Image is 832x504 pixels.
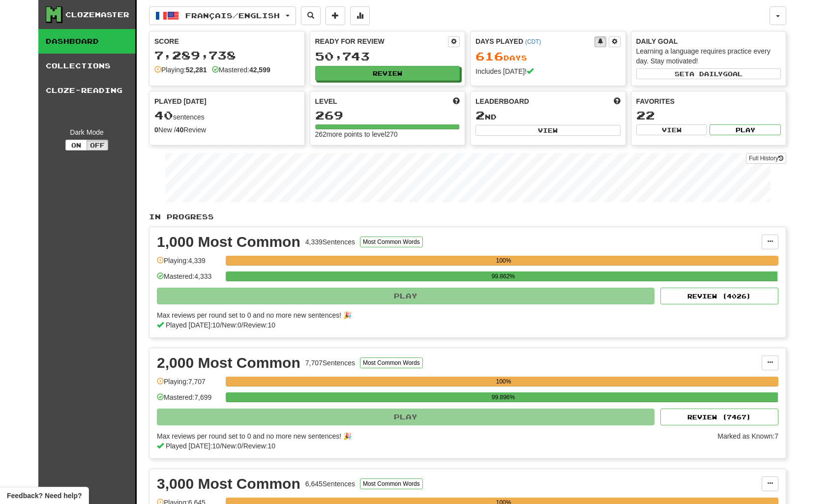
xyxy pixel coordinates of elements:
[636,36,781,46] div: Daily Goal
[229,392,778,402] div: 99.896%
[154,49,299,61] div: 7,289,738
[315,66,460,81] button: Review
[157,256,221,272] div: Playing: 4,339
[157,476,300,491] div: 3,000 Most Common
[660,409,778,425] button: Review (7467)
[475,66,621,76] div: Includes [DATE]!
[157,431,712,441] div: Max reviews per round set to 0 and no more new sentences! 🎉
[305,237,355,247] div: 4,339 Sentences
[157,310,773,320] div: Max reviews per round set to 0 and no more new sentences! 🎉
[614,96,621,106] span: This week in points, UTC
[65,10,129,20] div: Clozemaster
[186,66,207,74] strong: 52,281
[636,46,781,66] div: Learning a language requires practice every day. Stay motivated!
[453,96,460,106] span: Score more points to level up
[301,6,321,25] button: Search sentences
[222,442,241,450] span: New: 0
[154,108,173,122] span: 40
[689,70,723,77] span: a daily
[38,78,135,103] a: Cloze-Reading
[229,271,777,281] div: 99.862%
[475,49,504,63] span: 616
[220,442,222,450] span: /
[360,237,423,247] button: Most Common Words
[87,140,108,150] button: Off
[525,38,541,45] a: (CDT)
[241,442,243,450] span: /
[326,6,345,25] button: Add sentence to collection
[154,109,299,122] div: sentences
[636,68,781,79] button: Seta dailygoal
[157,288,654,304] button: Play
[249,66,270,74] strong: 42,599
[475,36,594,46] div: Days Played
[149,6,296,25] button: Français/English
[176,126,184,134] strong: 40
[315,96,337,106] span: Level
[475,50,621,63] div: Day s
[154,65,207,75] div: Playing:
[243,442,275,450] span: Review: 10
[154,126,158,134] strong: 0
[475,125,621,136] button: View
[157,409,654,425] button: Play
[746,153,786,164] a: Full History
[315,50,460,62] div: 50,743
[65,140,87,150] button: On
[315,109,460,121] div: 269
[710,124,781,135] button: Play
[229,377,778,386] div: 100%
[166,442,220,450] span: Played [DATE]: 10
[222,321,241,329] span: New: 0
[154,96,207,106] span: Played [DATE]
[350,6,370,25] button: More stats
[157,235,300,249] div: 1,000 Most Common
[243,321,275,329] span: Review: 10
[7,491,82,501] span: Open feedback widget
[315,36,448,46] div: Ready for Review
[360,478,423,489] button: Most Common Words
[305,479,355,489] div: 6,645 Sentences
[38,54,135,78] a: Collections
[220,321,222,329] span: /
[229,256,778,266] div: 100%
[149,212,786,222] p: In Progress
[475,108,485,122] span: 2
[154,125,299,135] div: New / Review
[636,109,781,121] div: 22
[241,321,243,329] span: /
[157,356,300,370] div: 2,000 Most Common
[212,65,270,75] div: Mastered:
[46,127,128,137] div: Dark Mode
[636,124,708,135] button: View
[38,29,135,54] a: Dashboard
[157,271,221,288] div: Mastered: 4,333
[305,358,355,368] div: 7,707 Sentences
[157,377,221,393] div: Playing: 7,707
[475,109,621,122] div: nd
[157,392,221,409] div: Mastered: 7,699
[636,96,781,106] div: Favorites
[154,36,299,46] div: Score
[166,321,220,329] span: Played [DATE]: 10
[360,357,423,368] button: Most Common Words
[475,96,529,106] span: Leaderboard
[185,11,280,20] span: Français / English
[717,431,778,451] div: Marked as Known: 7
[660,288,778,304] button: Review (4026)
[315,129,460,139] div: 262 more points to level 270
